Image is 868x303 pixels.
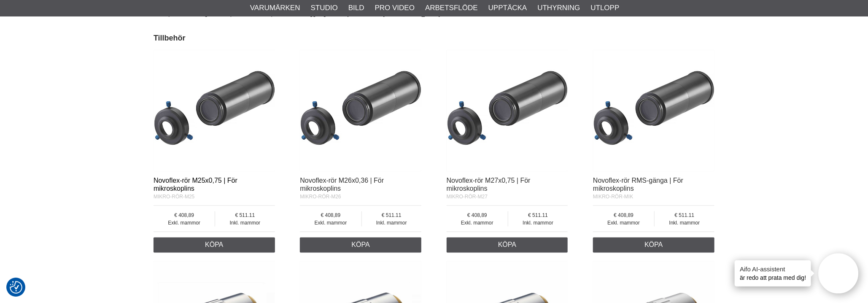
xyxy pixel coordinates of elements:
[230,220,261,226] font: Inkl. mammor
[205,241,223,249] font: Köpa
[447,238,568,253] a: Köpa
[154,238,275,253] a: Köpa
[537,4,580,12] font: Uthyrning
[488,4,527,12] font: Upptäcka
[740,274,806,281] font: är redo att prata med dig!
[375,3,415,14] a: Pro Video
[593,177,683,192] a: Novoflex-rör RMS-gänga | För mikroskoplins
[593,194,633,200] font: MIKRO-RÖR-MIK
[300,50,421,172] img: Novoflex-rör M26x0,36 | För mikroskoplins
[532,212,548,218] font: 511.11
[593,50,714,172] img: Novoflex-rör RMS-gänga | För mikroskoplins
[154,50,275,172] img: Novoflex-rör M25x0,75 | För mikroskoplins
[386,212,402,218] font: 511.11
[644,241,663,249] font: Köpa
[523,220,553,226] font: Inkl. mammor
[154,34,186,42] font: Tillbehör
[472,212,487,218] font: 408,89
[10,280,22,295] button: Samtyckesinställningar
[168,220,200,226] font: Exkl. mammor
[498,241,516,249] font: Köpa
[591,4,620,12] font: Utlopp
[740,265,785,273] font: Aifo AI-assistent
[240,212,255,218] font: 511.11
[607,220,640,226] font: Exkl. mammor
[348,4,364,12] font: Bild
[250,3,300,14] a: Varumärken
[669,220,700,226] font: Inkl. mammor
[325,212,341,218] font: 408,89
[178,212,194,218] font: 408,89
[447,177,531,192] a: Novoflex-rör M27x0,75 | För mikroskoplins
[447,194,488,200] font: MIKRO-RÖR-M27
[447,50,568,172] img: Novoflex-rör M27x0,75 | För mikroskoplins
[348,3,364,14] a: Bild
[154,194,194,200] font: MIKRO-RÖR-M25
[425,4,478,12] font: Arbetsflöde
[311,4,338,12] font: Studio
[591,3,620,14] a: Utlopp
[250,4,300,12] font: Varumärken
[376,220,407,226] font: Inkl. mammor
[375,4,415,12] font: Pro Video
[425,3,478,14] a: Arbetsflöde
[488,3,527,14] a: Upptäcka
[10,281,22,294] img: Återgå till samtyckesknappen
[618,212,633,218] font: 408,89
[315,220,347,226] font: Exkl. mammor
[300,177,384,192] a: Novoflex-rör M26x0,36 | För mikroskoplins
[300,194,341,200] font: MIKRO-RÖR-M26
[461,220,493,226] font: Exkl. mammor
[537,3,580,14] a: Uthyrning
[593,238,714,253] a: Köpa
[352,241,370,249] font: Köpa
[154,177,237,192] a: Novoflex-rör M25x0,75 | För mikroskoplins
[300,238,421,253] a: Köpa
[311,3,338,14] a: Studio
[679,212,695,218] font: 511.11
